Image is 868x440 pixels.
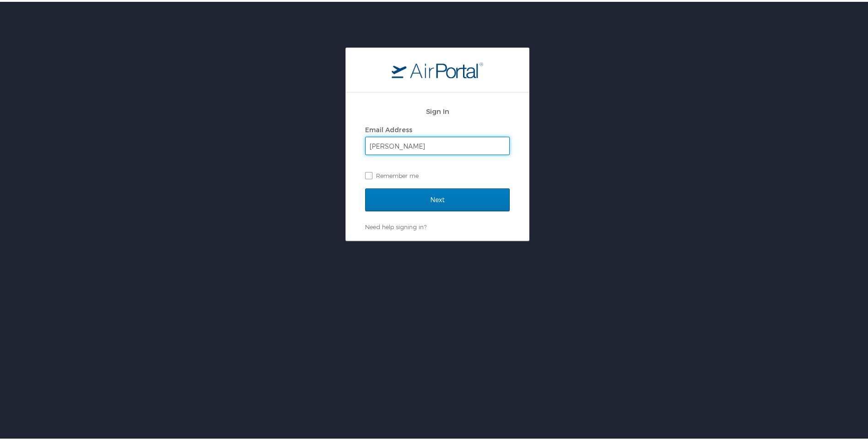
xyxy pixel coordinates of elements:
[392,60,483,76] img: logo
[365,167,510,181] label: Remember me
[365,124,412,132] label: Email Address
[365,221,426,229] a: Need help signing in?
[365,187,510,209] input: Next
[365,104,510,115] h2: Sign In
